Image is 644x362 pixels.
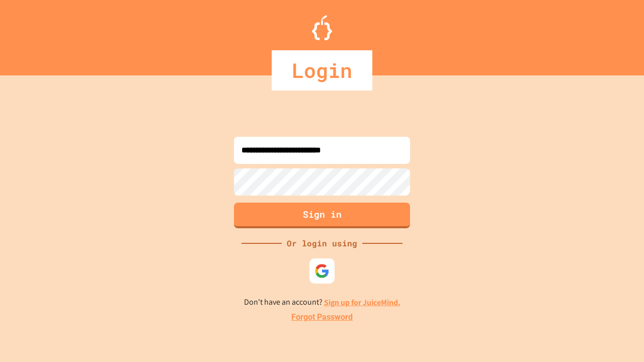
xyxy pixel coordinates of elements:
img: google-icon.svg [314,263,330,279]
div: Or login using [282,237,362,249]
p: Don't have an account? [244,296,400,309]
img: Logo.svg [312,15,332,40]
a: Forgot Password [291,311,353,323]
a: Sign up for JuiceMind. [324,297,400,308]
div: Login [272,50,372,90]
button: Sign in [234,203,410,228]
